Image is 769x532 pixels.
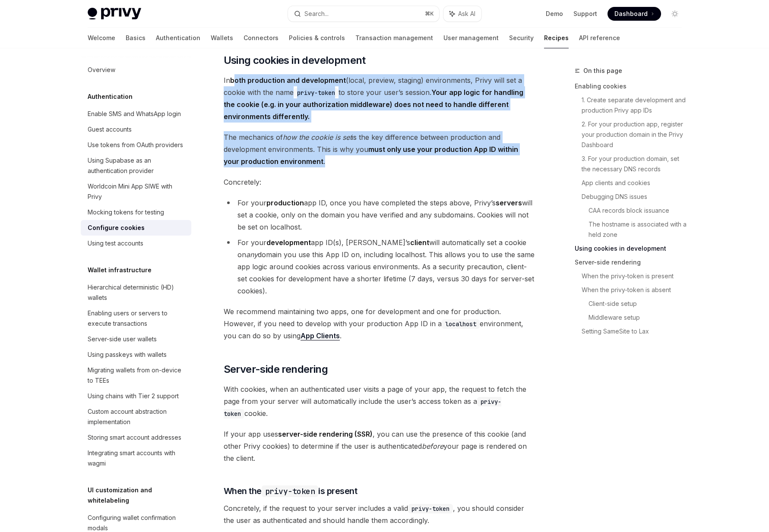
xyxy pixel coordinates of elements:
[81,445,191,471] a: Integrating smart accounts with wagmi
[442,319,480,329] code: localhost
[88,124,132,135] div: Guest accounts
[304,9,329,19] div: Search...
[88,391,179,401] div: Using chains with Tier 2 support
[288,6,439,22] button: Search...⌘K
[266,238,311,247] strong: development
[246,250,258,259] em: any
[582,190,689,204] a: Debugging DNS issues
[88,8,141,20] img: light logo
[589,297,689,311] a: Client-side setup
[224,88,523,121] strong: Your app logic for handling the cookie (e.g. in your authorization middleware) does not need to h...
[608,7,661,21] a: Dashboard
[88,223,145,233] div: Configure cookies
[582,283,689,297] a: When the privy-token is absent
[582,176,689,190] a: App clients and cookies
[88,365,186,386] div: Migrating wallets from on-device to TEEs
[294,88,339,98] code: privy-token
[88,448,186,469] div: Integrating smart accounts with wagmi
[582,324,689,338] a: Setting SameSite to Lax
[408,504,453,513] code: privy-token
[224,236,535,297] li: For your app ID(s), [PERSON_NAME]’s will automatically set a cookie on domain you use this App ID...
[81,347,191,362] a: Using passkeys with wallets
[88,238,143,249] div: Using test accounts
[425,10,434,17] span: ⌘ K
[88,155,186,176] div: Using Supabase as an authentication provider
[81,331,191,347] a: Server-side user wallets
[582,93,689,117] a: 1. Create separate development and production Privy app IDs
[582,117,689,152] a: 2. For your production app, register your production domain in the Privy Dashboard
[224,54,366,67] span: Using cookies in development
[575,79,689,93] a: Enabling cookies
[575,255,689,269] a: Server-side rendering
[88,140,183,150] div: Use tokens from OAuth providers
[126,28,146,48] a: Basics
[509,28,534,48] a: Security
[81,137,191,153] a: Use tokens from OAuth providers
[262,485,319,497] code: privy-token
[211,28,233,48] a: Wallets
[355,28,433,48] a: Transaction management
[289,28,345,48] a: Policies & controls
[579,28,620,48] a: API reference
[88,28,115,48] a: Welcome
[81,205,191,220] a: Mocking tokens for testing
[301,331,340,340] a: App Clients
[81,305,191,331] a: Enabling users or servers to execute transactions
[458,9,475,18] span: Ask AI
[589,204,689,217] a: CAA records block issuance
[81,280,191,305] a: Hierarchical deterministic (HD) wallets
[589,311,689,324] a: Middleware setup
[224,383,535,419] span: With cookies, when an authenticated user visits a page of your app, the request to fetch the page...
[224,131,535,167] span: The mechanics of is the key difference between production and development environments. This is w...
[88,181,186,202] div: Worldcoin Mini App SIWE with Privy
[224,145,518,166] strong: must only use your production App ID within your production environment
[156,28,200,48] a: Authentication
[230,76,346,85] strong: both production and development
[88,265,152,275] h5: Wallet infrastructure
[81,388,191,404] a: Using chains with Tier 2 support
[88,109,181,119] div: Enable SMS and WhatsApp login
[88,485,191,506] h5: UI customization and whitelabeling
[546,9,563,18] a: Demo
[614,9,648,18] span: Dashboard
[81,236,191,251] a: Using test accounts
[582,152,689,176] a: 3. For your production domain, set the necessary DNS records
[88,349,167,360] div: Using passkeys with wallets
[422,442,443,450] em: before
[583,66,622,76] span: On this page
[443,28,499,48] a: User management
[410,238,429,247] strong: client
[81,404,191,430] a: Custom account abstraction implementation
[544,28,569,48] a: Recipes
[81,179,191,205] a: Worldcoin Mini App SIWE with Privy
[88,282,186,303] div: Hierarchical deterministic (HD) wallets
[81,362,191,388] a: Migrating wallets from on-device to TEEs
[582,269,689,283] a: When the privy-token is present
[81,62,191,78] a: Overview
[88,308,186,329] div: Enabling users or servers to execute transactions
[589,217,689,242] a: The hostname is associated with a held zone
[224,485,358,497] span: When the is present
[88,406,186,427] div: Custom account abstraction implementation
[443,6,481,22] button: Ask AI
[575,242,689,255] a: Using cookies in development
[81,106,191,122] a: Enable SMS and WhatsApp login
[88,334,157,344] div: Server-side user wallets
[81,430,191,445] a: Storing smart account addresses
[81,220,191,236] a: Configure cookies
[224,305,535,342] span: We recommend maintaining two apps, one for development and one for production. However, if you ne...
[224,502,535,526] span: Concretely, if the request to your server includes a valid , you should consider the user as auth...
[88,432,181,443] div: Storing smart account addresses
[224,197,535,233] li: For your app ID, once you have completed the steps above, Privy’s will set a cookie, only on the ...
[81,122,191,137] a: Guest accounts
[88,65,115,75] div: Overview
[88,207,164,217] div: Mocking tokens for testing
[573,9,597,18] a: Support
[266,198,304,207] strong: production
[224,362,328,376] span: Server-side rendering
[283,133,352,142] em: how the cookie is set
[81,153,191,179] a: Using Supabase as an authentication provider
[224,176,535,188] span: Concretely:
[88,91,133,102] h5: Authentication
[224,74,535,123] span: In (local, preview, staging) environments, Privy will set a cookie with the name to store your us...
